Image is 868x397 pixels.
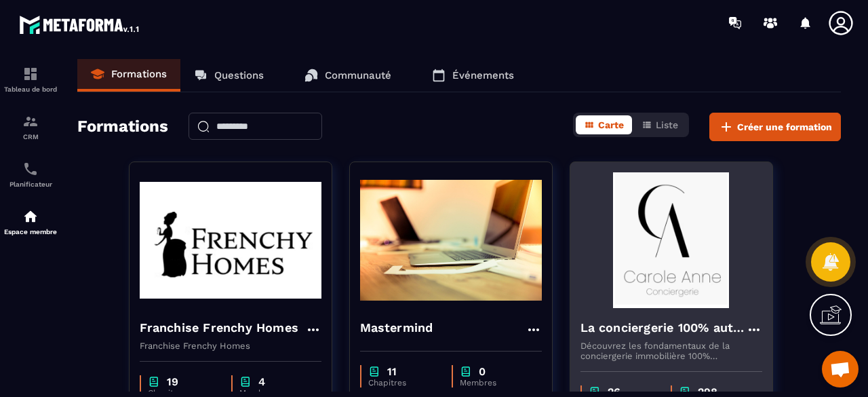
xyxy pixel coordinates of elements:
p: Chapitres [368,378,438,387]
h4: Franchise Frenchy Homes [140,318,299,337]
img: formation-background [140,172,321,308]
a: Formations [77,59,180,92]
img: chapter [460,365,472,378]
span: Créer une formation [737,120,832,134]
img: scheduler [22,161,39,177]
img: chapter [368,365,380,378]
button: Liste [633,115,686,134]
h2: Formations [77,113,168,141]
p: 19 [167,375,178,388]
img: formation-background [580,172,762,308]
button: Créer une formation [709,113,841,141]
a: Questions [180,59,277,92]
img: formation [22,66,39,82]
a: schedulerschedulerPlanificateur [3,151,58,198]
p: 4 [258,375,265,388]
img: chapter [148,375,160,388]
p: 11 [387,365,397,378]
p: Découvrez les fondamentaux de la conciergerie immobilière 100% automatisée. Cette formation est c... [580,341,762,361]
a: automationsautomationsEspace membre [3,198,58,246]
img: formation-background [360,172,542,308]
p: Planificateur [3,181,58,188]
p: Membres [460,378,528,387]
div: Ouvrir le chat [822,351,859,387]
h4: La conciergerie 100% automatisée [580,318,746,337]
img: chapter [239,375,252,388]
img: formation [22,113,39,130]
img: automations [22,208,39,225]
p: Événements [452,69,514,81]
span: Carte [598,119,624,130]
a: Communauté [291,59,405,92]
p: Tableau de bord [3,86,58,93]
span: Liste [656,119,678,130]
img: logo [19,12,141,37]
p: 0 [479,365,486,378]
p: Formations [111,68,167,80]
a: Événements [418,59,528,92]
a: formationformationCRM [3,103,58,151]
button: Carte [576,115,632,134]
p: Communauté [325,69,391,81]
p: Questions [214,69,264,81]
a: formationformationTableau de bord [3,56,58,103]
h4: Mastermind [360,318,433,337]
p: CRM [3,133,58,140]
p: Espace membre [3,228,58,235]
p: Franchise Frenchy Homes [140,341,321,351]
